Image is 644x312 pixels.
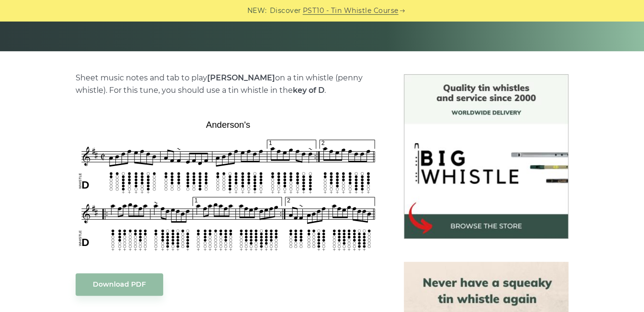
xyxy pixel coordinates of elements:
[76,273,163,296] a: Download PDF
[270,5,301,16] span: Discover
[247,5,267,16] span: NEW:
[303,5,399,16] a: PST10 - Tin Whistle Course
[404,74,568,239] img: BigWhistle Tin Whistle Store
[207,73,275,82] strong: [PERSON_NAME]
[293,86,324,95] strong: key of D
[76,72,381,97] p: Sheet music notes and tab to play on a tin whistle (penny whistle). For this tune, you should use...
[76,116,381,254] img: Anderson's Tin Whistle Tabs & Sheet Music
